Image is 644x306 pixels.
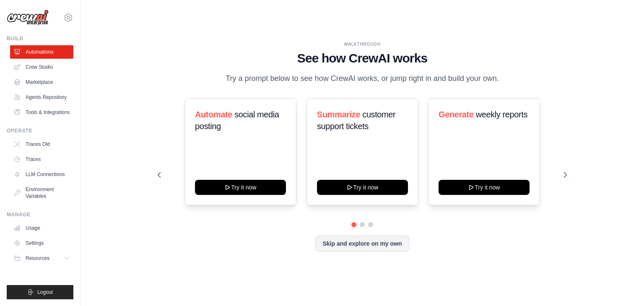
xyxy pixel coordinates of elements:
a: LLM Connections [10,168,73,181]
span: Generate [439,110,474,119]
span: customer support tickets [317,110,395,131]
div: Operate [7,127,73,134]
div: Build [7,35,73,42]
button: Try it now [317,180,408,195]
div: Manage [7,211,73,218]
a: Environment Variables [10,183,73,203]
p: Try a prompt below to see how CrewAI works, or jump right in and build your own. [221,73,503,85]
span: social media posting [195,110,279,131]
span: weekly reports [476,110,527,119]
h1: See how CrewAI works [158,51,567,66]
a: Traces Old [10,137,73,151]
a: Automations [10,45,73,59]
button: Try it now [439,180,530,195]
img: Logo [7,10,49,26]
a: Tools & Integrations [10,106,73,119]
button: Skip and explore on my own [315,236,409,252]
span: Summarize [317,110,360,119]
span: Logout [37,289,53,296]
a: Marketplace [10,75,73,89]
a: Usage [10,221,73,235]
a: Crew Studio [10,60,73,74]
a: Agents Repository [10,91,73,104]
span: Resources [26,255,49,262]
span: Automate [195,110,232,119]
a: Settings [10,236,73,250]
div: WALKTHROUGH [158,41,567,47]
button: Resources [10,252,73,265]
button: Logout [7,285,73,299]
button: Try it now [195,180,286,195]
a: Traces [10,153,73,166]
